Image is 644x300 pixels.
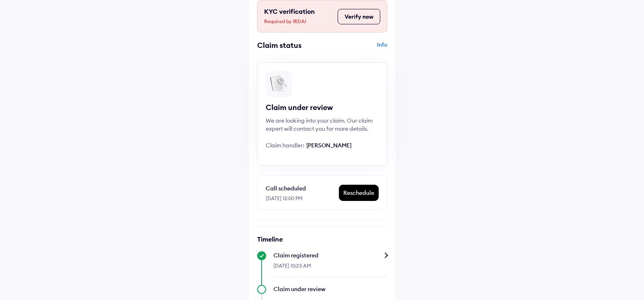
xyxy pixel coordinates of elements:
div: Claim status [257,41,320,50]
span: [PERSON_NAME] [306,142,351,149]
div: Call scheduled [266,183,338,193]
h6: Timeline [257,235,387,243]
span: Claim handler: [266,142,304,149]
span: Required by IRDAI [264,17,334,26]
div: Info [324,41,387,56]
div: Claim registered [273,251,387,259]
div: KYC verification [264,7,334,26]
div: We are looking into your claim. Our claim expert will contact you for more details. [266,117,379,133]
div: [DATE] 12:00 PM [266,193,338,202]
div: Claim under review [266,103,379,112]
div: Reschedule [339,185,378,201]
div: Claim under review [273,285,387,293]
button: Verify now [338,9,380,24]
div: [DATE] 10:23 AM [273,259,387,277]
